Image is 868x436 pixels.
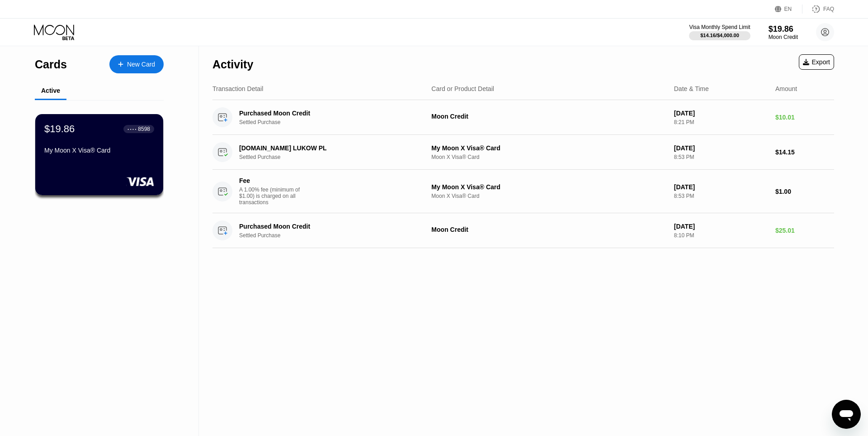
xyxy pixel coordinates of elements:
div: Card or Product Detail [431,85,494,92]
div: 8:53 PM [674,154,768,160]
div: My Moon X Visa® Card [44,147,154,154]
div: Purchased Moon CreditSettled PurchaseMoon Credit[DATE]8:21 PM$10.01 [212,100,834,135]
div: [DOMAIN_NAME] LUKOW PL [239,144,416,152]
div: Transaction Detail [212,85,263,92]
div: Activity [212,58,253,71]
div: Fee [239,177,302,184]
div: FAQ [802,5,834,14]
div: [DATE] [674,183,768,191]
div: My Moon X Visa® Card [431,183,666,191]
div: Moon Credit [431,226,666,233]
div: FeeA 1.00% fee (minimum of $1.00) is charged on all transactionsMy Moon X Visa® CardMoon X Visa® ... [212,170,834,213]
div: Purchased Moon Credit [239,223,416,230]
div: A 1.00% fee (minimum of $1.00) is charged on all transactions [239,187,307,206]
div: Moon X Visa® Card [431,193,666,199]
div: EN [775,5,802,14]
div: EN [784,6,792,12]
div: $19.86 [44,123,75,135]
div: New Card [109,55,164,73]
div: $14.16 / $4,000.00 [700,33,739,38]
div: Amount [775,85,797,92]
div: Cards [35,58,67,71]
div: Purchased Moon Credit [239,110,416,117]
div: Visa Monthly Spend Limit [689,24,750,30]
div: $19.86● ● ● ●8598My Moon X Visa® Card [35,114,163,195]
div: [DATE] [674,223,768,230]
div: My Moon X Visa® Card [431,144,666,152]
div: 8:53 PM [674,193,768,199]
div: [DATE] [674,110,768,117]
div: $19.86Moon Credit [769,24,798,40]
div: New Card [127,61,155,68]
div: Settled Purchase [239,232,430,239]
div: Export [803,58,830,66]
div: Moon Credit [769,34,798,40]
div: 8598 [138,126,150,132]
div: $14.15 [775,149,834,156]
div: Date & Time [674,85,709,92]
div: Settled Purchase [239,119,430,125]
div: Active [41,87,60,94]
div: $19.86 [769,24,798,34]
div: Export [799,54,834,70]
div: [DOMAIN_NAME] LUKOW PLSettled PurchaseMy Moon X Visa® CardMoon X Visa® Card[DATE]8:53 PM$14.15 [212,135,834,170]
div: $10.01 [775,114,834,121]
div: 8:10 PM [674,232,768,239]
div: $1.00 [775,188,834,195]
div: Visa Monthly Spend Limit$14.16/$4,000.00 [689,24,750,40]
div: Moon X Visa® Card [431,154,666,160]
iframe: Button to launch messaging window [832,400,861,429]
div: ● ● ● ● [127,128,137,130]
div: [DATE] [674,144,768,152]
div: 8:21 PM [674,119,768,125]
div: Purchased Moon CreditSettled PurchaseMoon Credit[DATE]8:10 PM$25.01 [212,213,834,248]
div: $25.01 [775,227,834,234]
div: Moon Credit [431,113,666,120]
div: FAQ [823,6,834,12]
div: Settled Purchase [239,154,430,160]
